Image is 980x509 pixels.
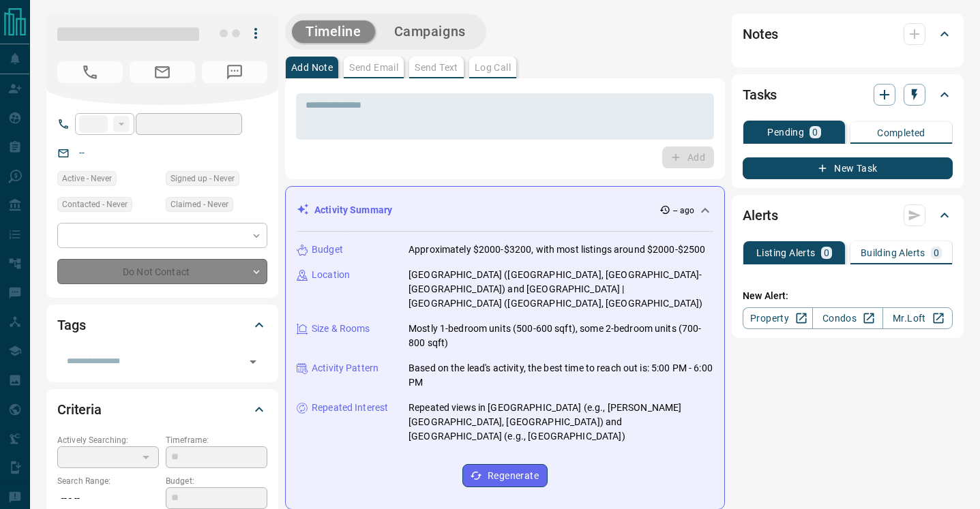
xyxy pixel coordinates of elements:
span: Active - Never [62,172,112,185]
p: Mostly 1-bedroom units (500-600 sqft), some 2-bedroom units (700-800 sqft) [409,322,713,350]
p: Activity Pattern [312,361,378,375]
p: Activity Summary [314,203,392,217]
p: Based on the lead's activity, the best time to reach out is: 5:00 PM - 6:00 PM [409,361,713,390]
h2: Criteria [57,399,102,420]
p: Approximately $2000-$3200, with most listings around $2000-$2500 [409,243,705,257]
div: Tags [57,309,267,341]
div: Alerts [743,199,953,232]
p: Size & Rooms [312,322,370,336]
a: Property [743,307,813,329]
p: 0 [934,248,939,258]
div: Notes [743,18,953,50]
a: Mr.Loft [882,307,953,329]
h2: Tags [57,314,85,336]
p: Budget: [166,475,267,487]
p: Repeated Interest [312,401,388,415]
p: Pending [767,127,804,137]
p: -- ago [673,204,694,217]
button: Open [243,352,263,371]
p: Repeated views in [GEOGRAPHIC_DATA] (e.g., [PERSON_NAME][GEOGRAPHIC_DATA], [GEOGRAPHIC_DATA]) and... [409,401,713,444]
p: Listing Alerts [756,248,816,258]
p: 0 [824,248,829,258]
div: Tasks [743,78,953,111]
button: Campaigns [381,20,479,43]
p: Completed [877,128,925,138]
span: No Number [202,61,267,83]
p: Add Note [291,63,333,72]
button: New Task [743,157,953,179]
p: 0 [812,127,818,137]
p: Building Alerts [861,248,925,258]
span: Contacted - Never [62,198,128,211]
button: Timeline [292,20,375,43]
p: Timeframe: [166,434,267,446]
p: Location [312,268,350,282]
p: Actively Searching: [57,434,159,446]
p: Search Range: [57,475,159,487]
button: Regenerate [462,464,548,487]
h2: Tasks [743,84,777,106]
span: No Number [57,61,123,83]
div: Do Not Contact [57,259,267,284]
a: -- [79,147,85,158]
h2: Notes [743,23,778,45]
p: Budget [312,243,343,257]
h2: Alerts [743,204,778,226]
p: New Alert: [743,289,953,303]
span: Claimed - Never [170,198,228,211]
div: Activity Summary-- ago [297,198,713,223]
span: Signed up - Never [170,172,235,185]
a: Condos [812,307,882,329]
div: Criteria [57,393,267,426]
p: [GEOGRAPHIC_DATA] ([GEOGRAPHIC_DATA], [GEOGRAPHIC_DATA]-[GEOGRAPHIC_DATA]) and [GEOGRAPHIC_DATA] ... [409,268,713,311]
span: No Email [130,61,195,83]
